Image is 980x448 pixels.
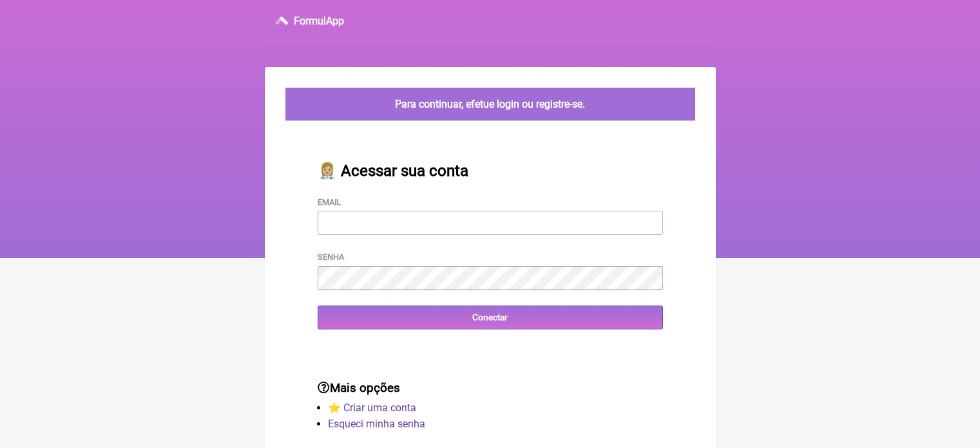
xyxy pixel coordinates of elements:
div: Para continuar, efetue login ou registre-se. [285,88,695,121]
h2: 👩🏼‍⚕️ Acessar sua conta [318,162,663,180]
a: Esqueci minha senha [328,418,425,430]
a: ⭐️ Criar uma conta [328,402,416,414]
h3: Mais opções [318,381,663,395]
h3: FormulApp [294,15,344,27]
input: Conectar [318,306,663,329]
label: Email [318,197,341,207]
label: Senha [318,252,344,262]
